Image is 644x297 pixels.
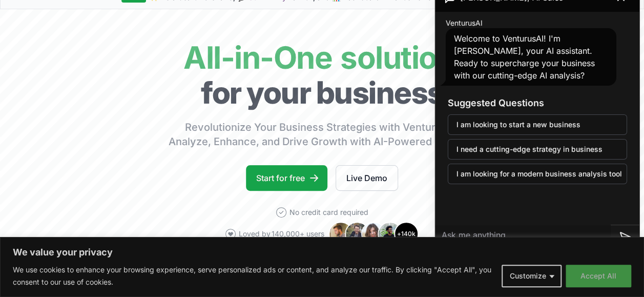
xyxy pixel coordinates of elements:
[448,114,627,135] button: I am looking to start a new business
[446,18,483,28] span: VenturusAI
[566,265,631,287] button: Accept All
[328,222,353,246] img: Avatar 1
[448,164,627,184] button: I am looking for a modern business analysis tool
[336,165,398,191] a: Live Demo
[378,222,402,246] img: Avatar 4
[13,246,631,259] p: We value your privacy
[345,222,369,246] img: Avatar 2
[448,96,627,110] h3: Suggested Questions
[13,264,494,288] p: We use cookies to enhance your browsing experience, serve personalized ads or content, and analyz...
[361,222,386,246] img: Avatar 3
[448,139,627,160] button: I need a cutting-edge strategy in business
[502,265,562,287] button: Customize
[246,165,327,191] a: Start for free
[454,33,595,81] span: Welcome to VenturusAI! I'm [PERSON_NAME], your AI assistant. Ready to supercharge your business w...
